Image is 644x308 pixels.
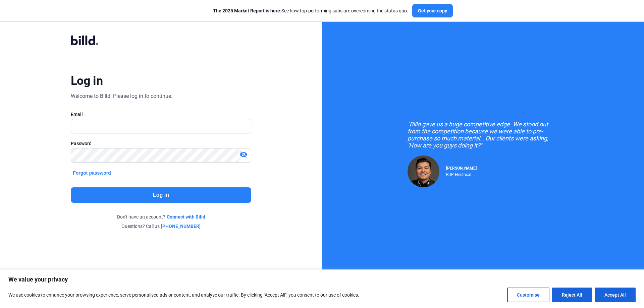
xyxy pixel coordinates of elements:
div: Welcome to Billd! Please log in to continue. [71,92,172,100]
button: Reject All [552,288,592,302]
mat-icon: visibility_off [239,150,248,159]
button: Log in [71,187,251,203]
p: We value your privacy [8,275,636,284]
div: Email [71,111,251,118]
div: RDP Electrical [446,171,477,177]
div: Don't have an account? [71,213,251,220]
img: Raul Pacheco [408,156,439,187]
div: See how top-performing subs are overcoming the status quo. [213,7,408,14]
span: The 2025 Market Report is here: [213,8,281,13]
span: [PERSON_NAME] [446,166,477,171]
a: [PHONE_NUMBER] [161,223,201,230]
div: Log in [71,73,103,88]
button: Forgot password [71,169,113,177]
div: Questions? Call us [71,223,251,230]
a: Connect with Billd [167,213,205,220]
button: Get your copy [412,4,453,17]
button: Customise [507,288,549,302]
p: We use cookies to enhance your browsing experience, serve personalised ads or content, and analys... [8,291,359,299]
div: "Billd gave us a huge competitive edge. We stood out from the competition because we were able to... [408,121,558,149]
button: Accept All [595,288,636,302]
div: Password [71,140,251,147]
